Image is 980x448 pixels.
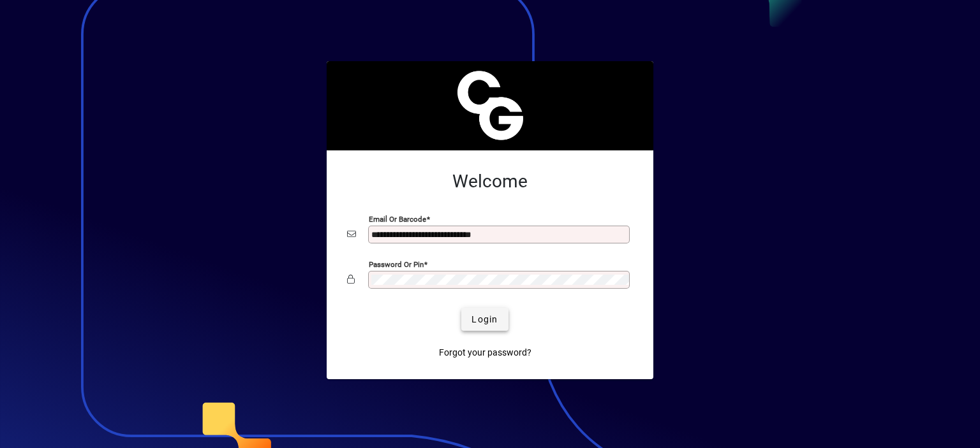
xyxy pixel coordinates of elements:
[434,341,537,364] a: Forgot your password?
[347,171,633,192] h2: Welcome
[471,313,498,326] span: Login
[461,308,508,331] button: Login
[439,346,531,359] span: Forgot your password?
[369,215,426,224] mat-label: Email or Barcode
[369,260,424,269] mat-label: Password or Pin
